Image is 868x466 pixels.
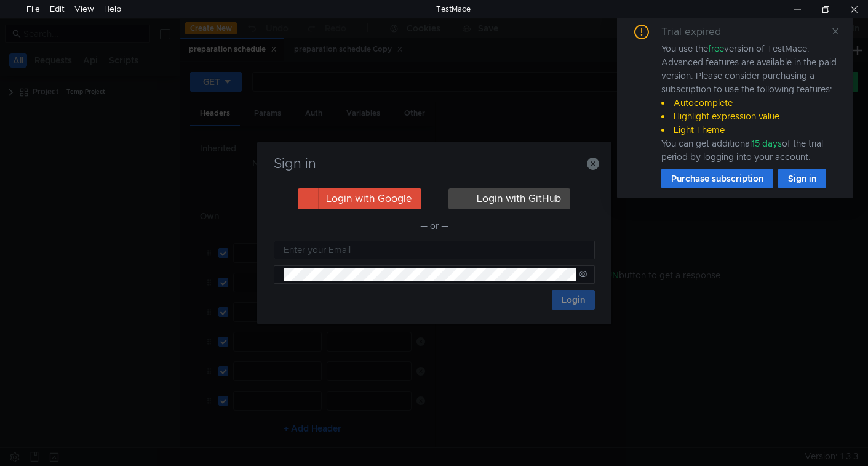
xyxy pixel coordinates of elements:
[661,25,736,39] div: Trial expired
[272,156,597,171] h3: Sign in
[661,96,838,110] li: Autocomplete
[778,169,826,188] button: Sign in
[448,188,570,209] button: Login with GitHub
[752,138,782,149] span: 15 days
[298,188,421,209] button: Login with Google
[274,219,595,233] div: — or —
[661,110,838,123] li: Highlight expression value
[661,123,838,137] li: Light Theme
[284,243,587,257] input: Enter your Email
[661,42,838,164] div: You use the version of TestMace. Advanced features are available in the paid version. Please cons...
[661,169,773,188] button: Purchase subscription
[661,137,838,164] div: You can get additional of the trial period by logging into your account.
[708,43,724,54] span: free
